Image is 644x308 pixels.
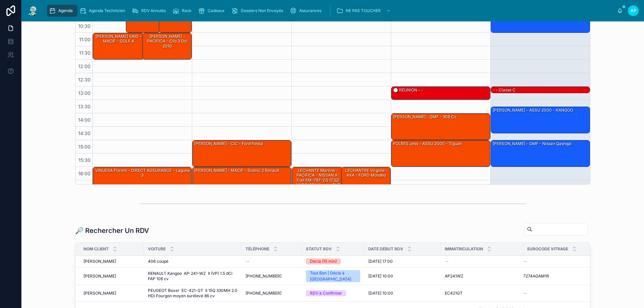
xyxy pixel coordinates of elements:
span: 16:30 [76,184,92,190]
a: [DATE] 17:00 [368,259,437,264]
span: Voiture [148,246,166,252]
span: 12:00 [76,63,92,69]
span: 13:00 [76,90,92,96]
span: Rack [182,8,192,13]
div: [PERSON_NAME] - CIC - ford fiesta [194,141,264,147]
a: 406 coupé [148,259,237,264]
span: RDV Annulés [141,8,166,13]
div: - - classe c [491,87,590,94]
div: scrollable content [44,3,617,18]
span: -- [523,291,527,296]
span: Eurocode Vitrage [527,246,568,252]
div: [PERSON_NAME] - MACIF - scenic 2 renault [194,168,280,174]
span: NE PAS TOUCHER [346,8,381,13]
a: Dossiers Non Envoyés [229,5,288,17]
a: [DATE] 10:00 [368,291,437,296]
span: 15:00 [77,144,92,149]
span: -- [246,259,250,264]
a: PEUGEOT Boxer EC-421-GT II 15Q 330MH 2.0 HDi Fourgon moyen surélevé 86 cv [148,288,237,299]
a: -- [246,259,298,264]
span: [DATE] 10:00 [368,273,393,279]
span: 13:30 [76,104,92,109]
span: Assurances [299,8,321,13]
a: Assurances [288,5,326,17]
span: EC421GT [445,291,463,296]
a: [PERSON_NAME] [84,259,140,264]
span: Dossiers Non Envoyés [241,8,283,13]
a: RENAULT Kangoo AP-241-WZ II (VP) 1.5 dCi FAP 106 cv [148,271,237,282]
span: -- [445,259,449,264]
a: AP241WZ [445,273,519,279]
span: [DATE] 10:00 [368,291,393,296]
a: 7274AGAM1R [523,273,586,279]
span: [PHONE_NUMBER] [246,273,281,279]
a: Tout Bon | Décla à [GEOGRAPHIC_DATA] [306,270,360,282]
a: EC421GT [445,291,519,296]
a: -- [445,259,519,264]
a: Décla (15 min) [306,258,360,264]
h1: 🔎 Rechercher Un RDV [75,226,149,235]
span: [PERSON_NAME] [84,273,116,279]
span: 11:00 [77,37,92,42]
span: Date Début RDV [368,246,403,252]
span: [PERSON_NAME] [84,259,116,264]
div: [PERSON_NAME] - ASSU 2000 - KANGOO [492,107,574,113]
div: FOLRES jess - ASSU 2000 - tiguan [392,141,463,147]
div: [PERSON_NAME] - CIC - ford fiesta [193,140,291,167]
div: VINUESA Florent - DIRECT ASSURANCE - laguna 3 [94,168,191,179]
div: LECHANTRE Virginie - AXA - FORD mondeo [341,167,390,193]
div: [PERSON_NAME] - PACIFICA - clio 3 dci 2010 [143,33,192,59]
a: Agenda [47,5,77,17]
div: [PERSON_NAME] - MACIF - scenic 2 renault [193,167,291,207]
span: 14:30 [76,130,92,136]
div: FOLRES jess - ASSU 2000 - tiguan [391,140,490,167]
span: 16:00 [76,171,92,176]
a: [PERSON_NAME] [84,273,140,279]
span: 406 coupé [148,259,168,264]
a: RDV Annulés [130,5,170,17]
span: [PERSON_NAME] [84,291,116,296]
div: RDV à Confirmer [310,290,342,296]
a: Agenda Technicien [77,5,130,17]
a: [PHONE_NUMBER] [246,273,298,279]
div: [PERSON_NAME] - GMF - 308 cc [392,114,457,120]
span: 11:30 [77,50,92,56]
span: 15:30 [77,157,92,163]
span: [PHONE_NUMBER] [246,291,281,296]
a: -- [523,259,586,264]
span: Nom Client [84,246,109,252]
div: - - classe c [492,87,516,93]
a: [PERSON_NAME] [84,291,140,296]
a: [PHONE_NUMBER] [246,291,298,296]
span: 14:00 [76,117,92,123]
span: 12:30 [76,77,92,82]
a: -- [523,291,586,296]
span: AP241WZ [445,273,464,279]
div: [PERSON_NAME] - GMF - Nissan qashqai [492,141,572,147]
div: LECHANTE Martine - PACIFICA - NISSAN X-Trail EM-797-ZG (T32) 1.6 dCi 16V Xtronic CVT 2WD S&S 130 ... [293,168,343,198]
span: [DATE] 17:00 [368,259,393,264]
a: NE PAS TOUCHER [334,5,394,17]
a: [DATE] 10:00 [368,273,437,279]
div: LECHANTE Martine - PACIFICA - NISSAN X-Trail EM-797-ZG (T32) 1.6 dCi 16V Xtronic CVT 2WD S&S 130 ... [292,167,343,193]
div: [PERSON_NAME] - GMF - 308 cc [391,114,490,140]
div: [PERSON_NAME] SAID - MACIF - GOLF 4 [94,34,144,45]
span: AP [631,8,636,13]
span: Statut RDV [306,246,332,252]
div: Décla (15 min) [310,258,337,264]
a: Cadeaux [196,5,229,17]
div: 🕒 RÉUNION - - [392,87,424,93]
span: Agenda [58,8,73,13]
div: VINUESA Florent - DIRECT ASSURANCE - laguna 3 [93,167,192,193]
div: [PERSON_NAME] SAID - MACIF - GOLF 4 [93,33,144,59]
div: [PERSON_NAME] - PACIFICA - clio 3 dci 2010 [144,34,191,49]
span: 7274AGAM1R [523,273,549,279]
a: Rack [170,5,196,17]
span: -- [523,259,527,264]
span: Immatriculation [445,246,483,252]
div: LECHANTRE Virginie - AXA - FORD mondeo [342,168,390,179]
img: App logo [27,5,39,16]
a: RDV à Confirmer [306,290,360,296]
